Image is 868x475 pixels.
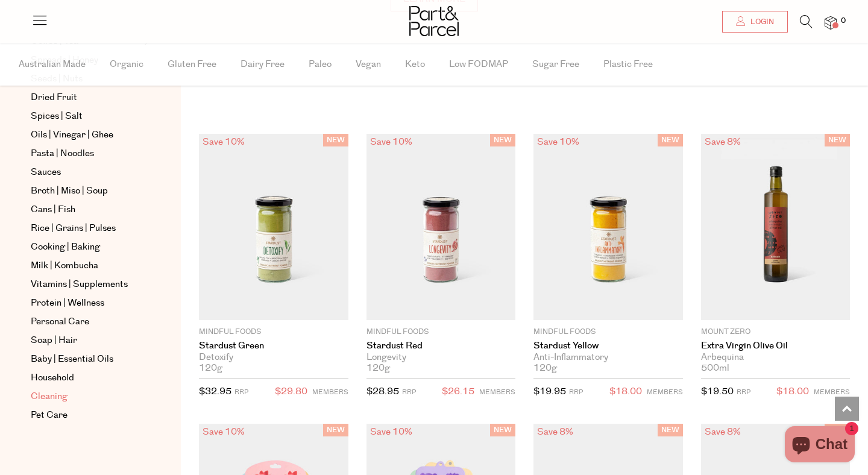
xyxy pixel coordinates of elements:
div: Save 8% [701,134,744,150]
a: Spices | Salt [31,109,140,124]
small: RRP [234,388,248,397]
span: Keto [405,43,425,86]
span: Household [31,371,74,385]
small: MEMBERS [479,388,515,397]
small: MEMBERS [312,388,348,397]
span: Milk | Kombucha [31,259,98,273]
span: Sugar Free [532,43,579,86]
div: Longevity [366,352,516,363]
a: Login [722,11,788,33]
span: Gluten Free [168,43,216,86]
span: $19.50 [701,385,734,398]
span: Rice | Grains | Pulses [31,221,116,236]
img: Stardust Green [199,134,348,320]
a: Dried Fruit [31,90,140,105]
a: Stardust Yellow [533,341,683,351]
a: Sauces [31,165,140,180]
span: 0 [838,16,849,27]
span: Cans | Fish [31,203,75,217]
small: MEMBERS [814,388,850,397]
span: Low FODMAP [449,43,508,86]
a: Household [31,371,140,385]
div: Detoxify [199,352,348,363]
a: Oils | Vinegar | Ghee [31,128,140,142]
span: Australian Made [19,43,86,86]
a: Cans | Fish [31,203,140,217]
span: NEW [825,424,850,436]
img: Stardust Red [366,134,516,320]
span: Protein | Wellness [31,296,104,310]
div: Save 8% [701,424,744,440]
span: NEW [658,424,683,436]
span: Plastic Free [603,43,653,86]
span: Oils | Vinegar | Ghee [31,128,113,142]
span: Paleo [309,43,332,86]
a: Pet Care [31,408,140,423]
span: Vegan [356,43,381,86]
small: RRP [569,388,583,397]
span: Baby | Essential Oils [31,352,113,366]
div: Save 10% [533,134,583,150]
span: NEW [323,134,348,146]
p: Mindful Foods [199,327,348,338]
span: Pet Care [31,408,68,423]
span: Dried Fruit [31,90,77,105]
span: $26.15 [442,384,474,400]
div: Save 10% [199,424,248,440]
a: Rice | Grains | Pulses [31,221,140,236]
a: 0 [825,16,837,29]
a: Cooking | Baking [31,240,140,254]
div: Save 10% [199,134,248,150]
div: Arbequina [701,352,851,363]
span: Sauces [31,165,61,180]
a: Milk | Kombucha [31,259,140,273]
p: Mindful Foods [366,327,516,338]
a: Protein | Wellness [31,296,140,310]
span: Vitamins | Supplements [31,277,128,292]
span: NEW [490,424,515,436]
span: 120g [366,363,390,374]
div: Save 8% [533,424,577,440]
span: Soap | Hair [31,333,77,348]
a: Vitamins | Supplements [31,277,140,292]
span: 500ml [701,363,729,374]
p: Mount Zero [701,327,851,338]
inbox-online-store-chat: Shopify online store chat [781,426,858,465]
span: Cleaning [31,389,68,404]
small: RRP [737,388,750,397]
p: Mindful Foods [533,327,683,338]
span: Cooking | Baking [31,240,100,254]
span: NEW [490,134,515,146]
span: $29.80 [275,384,307,400]
a: Extra Virgin Olive Oil [701,341,851,351]
span: $18.00 [609,384,642,400]
span: NEW [323,424,348,436]
a: Stardust Red [366,341,516,351]
span: Personal Care [31,315,89,329]
img: Stardust Yellow [533,134,683,320]
small: MEMBERS [647,388,683,397]
span: Spices | Salt [31,109,83,124]
span: $18.00 [776,384,809,400]
span: 120g [199,363,222,374]
img: Extra Virgin Olive Oil [701,134,851,320]
a: Baby | Essential Oils [31,352,140,366]
div: Save 10% [366,424,416,440]
a: Broth | Miso | Soup [31,184,140,198]
span: Organic [110,43,143,86]
a: Stardust Green [199,341,348,351]
span: $32.95 [199,385,231,398]
span: Login [747,17,774,27]
span: $19.95 [533,385,566,398]
span: Dairy Free [241,43,285,86]
a: Soap | Hair [31,333,140,348]
span: NEW [658,134,683,146]
a: Personal Care [31,315,140,329]
span: NEW [825,134,850,146]
span: 120g [533,363,557,374]
div: Anti-Inflammatory [533,352,683,363]
span: Pasta | Noodles [31,146,94,161]
a: Pasta | Noodles [31,146,140,161]
small: RRP [402,388,416,397]
a: Cleaning [31,389,140,404]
